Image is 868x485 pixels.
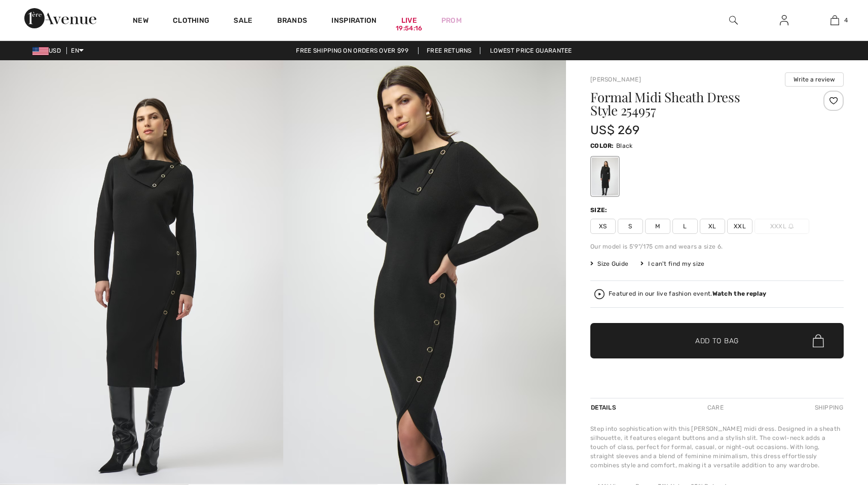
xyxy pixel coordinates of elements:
span: XXXL [754,219,809,234]
span: USD [32,47,65,54]
div: Size: [590,206,610,215]
button: Add to Bag [590,323,844,358]
div: Details [590,398,619,417]
div: Step into sophistication with this [PERSON_NAME] midi dress. Designed in a sheath silhouette, it ... [590,424,844,470]
a: Clothing [173,16,209,27]
a: Sign In [772,14,797,27]
img: US Dollar [32,47,49,55]
span: EN [71,47,84,54]
span: Add to Bag [695,336,739,346]
a: Lowest Price Guarantee [482,47,580,54]
div: 19:54:16 [396,24,422,33]
span: XS [590,219,616,234]
span: M [645,219,670,234]
div: Featured in our live fashion event. [609,291,766,297]
img: My Bag [831,14,839,26]
div: Care [699,398,732,417]
span: Inspiration [331,16,376,27]
span: XXL [727,219,752,234]
span: Black [616,142,633,149]
span: L [672,219,698,234]
img: Watch the replay [594,289,605,299]
a: Free Returns [418,47,480,54]
span: XL [700,219,725,234]
a: Sale [234,16,252,27]
button: Write a review [785,72,844,87]
a: [PERSON_NAME] [590,76,641,83]
div: Shipping [812,398,844,417]
span: S [618,219,643,234]
h1: Formal Midi Sheath Dress Style 254957 [590,91,802,117]
img: My Info [780,14,788,26]
img: search the website [729,14,738,26]
span: US$ 269 [590,123,639,137]
strong: Watch the replay [712,290,767,297]
div: Our model is 5'9"/175 cm and wears a size 6. [590,242,844,251]
img: 1ère Avenue [24,8,96,28]
a: Free shipping on orders over $99 [288,47,417,54]
a: Live19:54:16 [401,15,417,26]
div: I can't find my size [640,259,704,268]
img: Formal Midi Sheath Dress Style 254957. 2 [283,60,567,484]
img: Bag.svg [813,334,824,347]
a: 4 [810,14,859,26]
a: Brands [277,16,308,27]
a: New [133,16,148,27]
div: Black [592,157,618,195]
span: Color: [590,142,614,149]
span: Size Guide [590,259,628,268]
span: 4 [844,16,848,25]
a: Prom [441,15,462,26]
img: ring-m.svg [788,224,794,229]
